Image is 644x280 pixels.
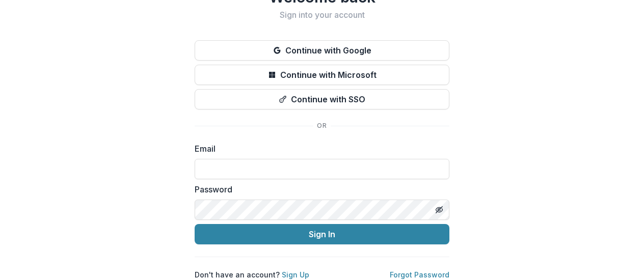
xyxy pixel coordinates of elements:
[195,65,449,85] button: Continue with Microsoft
[390,270,449,279] a: Forgot Password
[282,270,309,279] a: Sign Up
[195,10,449,20] h2: Sign into your account
[195,143,443,155] label: Email
[431,202,447,218] button: Toggle password visibility
[195,224,449,244] button: Sign In
[195,89,449,109] button: Continue with SSO
[195,269,309,280] p: Don't have an account?
[195,183,443,195] label: Password
[195,40,449,61] button: Continue with Google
